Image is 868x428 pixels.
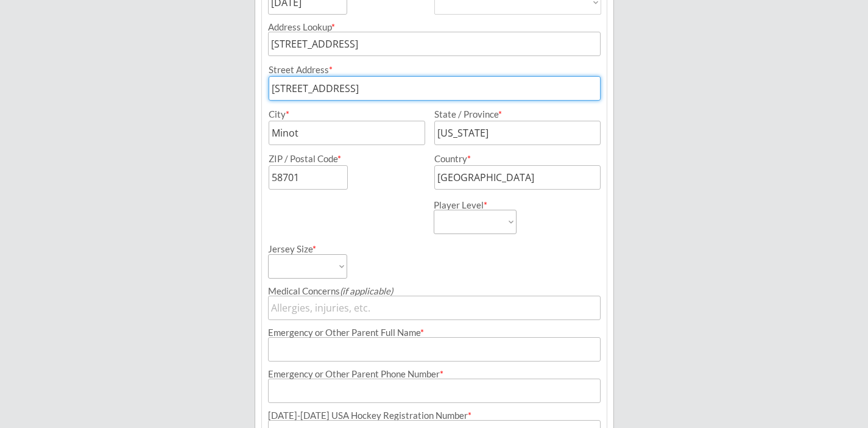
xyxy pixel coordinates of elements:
div: Player Level [434,201,517,210]
div: Country [434,154,586,163]
div: Emergency or Other Parent Phone Number [268,369,601,379]
em: (if applicable) [340,285,393,296]
div: [DATE]-[DATE] USA Hockey Registration Number [268,411,601,420]
div: Jersey Size [268,244,331,254]
div: Medical Concerns [268,287,601,296]
input: Allergies, injuries, etc. [268,296,601,320]
input: Street, City, Province/State [268,32,601,56]
div: Address Lookup [268,23,601,32]
div: State / Province [434,110,586,119]
div: Emergency or Other Parent Full Name [268,328,601,337]
div: ZIP / Postal Code [269,154,423,163]
div: Street Address [269,65,601,74]
div: City [269,110,423,119]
